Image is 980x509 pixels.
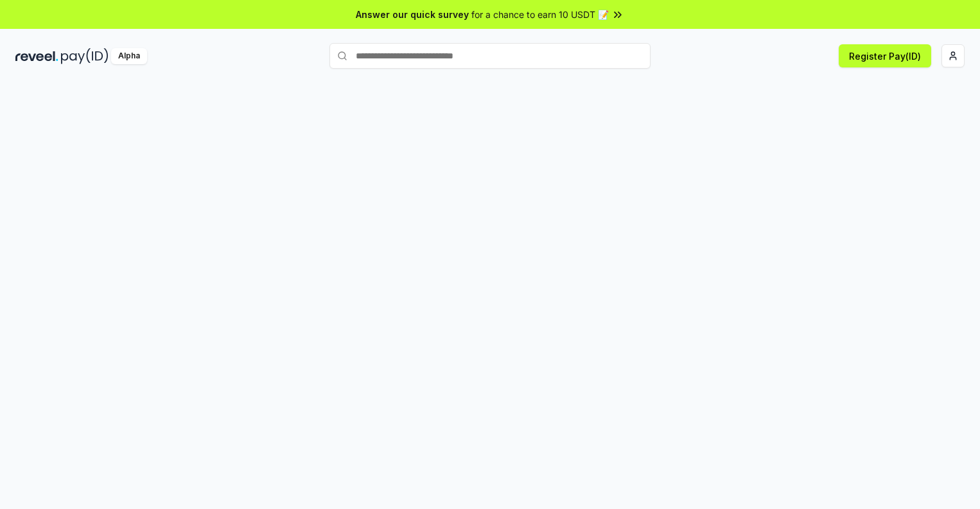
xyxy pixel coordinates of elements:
button: Register Pay(ID) [839,44,931,67]
div: Alpha [111,48,147,64]
span: Answer our quick survey [356,8,469,21]
img: reveel_dark [15,48,58,64]
span: for a chance to earn 10 USDT 📝 [471,8,609,21]
img: pay_id [61,48,109,64]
